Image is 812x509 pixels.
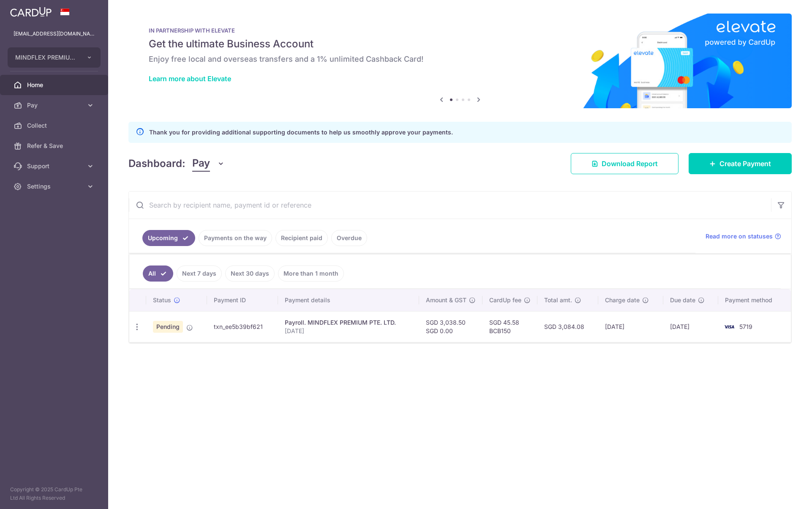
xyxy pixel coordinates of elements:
input: Search by recipient name, payment id or reference [129,192,771,219]
span: Amount & GST [426,296,466,304]
span: Download Report [602,159,658,169]
span: Pay [192,156,210,172]
th: Payment ID [207,289,278,311]
span: Support [27,162,83,170]
span: Pay [27,101,83,109]
td: SGD 45.58 BCB150 [482,311,537,342]
td: SGD 3,038.50 SGD 0.00 [419,311,482,342]
span: Settings [27,182,83,191]
div: Payroll. MINDFLEX PREMIUM PTE. LTD. [285,318,412,327]
button: MINDFLEX PREMIUM PTE. LTD. [8,47,101,68]
a: Create Payment [689,153,792,174]
a: Next 7 days [177,265,222,282]
span: CardUp fee [489,296,521,304]
h6: Enjoy free local and overseas transfers and a 1% unlimited Cashback Card! [149,54,771,64]
span: Create Payment [719,159,771,169]
button: Pay [192,156,225,172]
a: Next 30 days [225,265,275,282]
th: Payment details [278,289,419,311]
iframe: Opens a widget where you can find more information [758,484,804,505]
span: Pending [153,321,183,333]
span: Due date [670,296,695,304]
td: [DATE] [663,311,718,342]
p: IN PARTNERSHIP WITH ELEVATE [149,27,771,34]
th: Payment method [718,289,791,311]
span: MINDFLEX PREMIUM PTE. LTD. [15,53,78,62]
a: Payments on the way [199,230,272,246]
a: Upcoming [142,230,195,246]
a: Learn more about Elevate [149,74,231,83]
img: Renovation banner [128,14,792,108]
h5: Get the ultimate Business Account [149,37,771,51]
p: [DATE] [285,327,412,335]
a: Read more on statuses [706,232,781,241]
span: Total amt. [544,296,572,304]
a: More than 1 month [278,265,344,282]
span: Status [153,296,171,304]
span: Read more on statuses [706,232,773,241]
td: [DATE] [598,311,663,342]
a: Download Report [571,153,678,174]
img: CardUp [10,7,52,17]
span: Collect [27,121,83,130]
span: Home [27,81,83,89]
a: Recipient paid [275,230,328,246]
p: [EMAIL_ADDRESS][DOMAIN_NAME] [14,30,95,38]
span: Refer & Save [27,142,83,150]
p: Thank you for providing additional supporting documents to help us smoothly approve your payments. [149,127,453,137]
a: All [143,265,173,282]
h4: Dashboard: [128,156,185,171]
span: 5719 [739,323,752,330]
span: Charge date [605,296,640,304]
img: Bank Card [721,322,738,332]
td: txn_ee5b39bf621 [207,311,278,342]
a: Overdue [331,230,367,246]
td: SGD 3,084.08 [537,311,598,342]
